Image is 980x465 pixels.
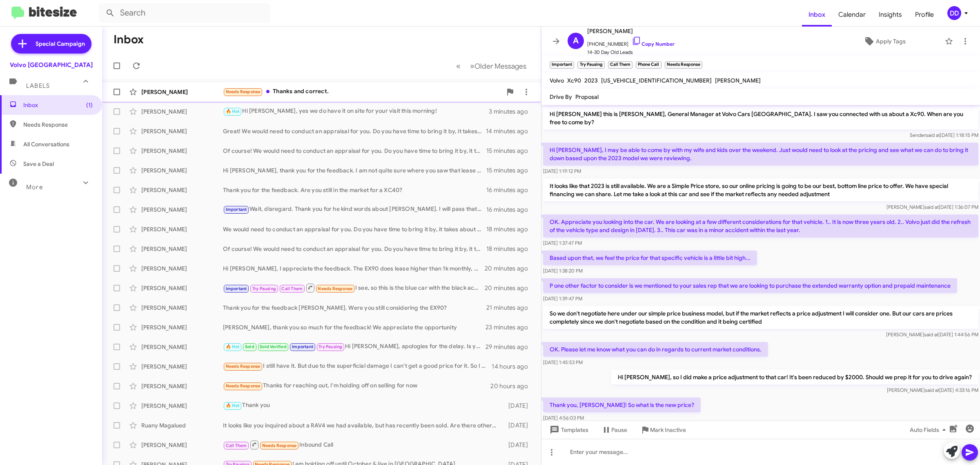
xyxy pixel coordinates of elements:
[141,107,223,116] div: [PERSON_NAME]
[252,286,276,291] span: Try Pausing
[141,127,223,135] div: [PERSON_NAME]
[223,283,486,293] div: I see, so this is the blue car with the black accent? seven seater?
[226,109,240,114] span: 🔥 Hot
[223,87,502,96] div: Thanks and correct.
[262,443,297,448] span: Needs Response
[587,36,675,48] span: [PHONE_NUMBER]
[141,88,223,96] div: [PERSON_NAME]
[543,143,978,165] p: Hi [PERSON_NAME], I may be able to come by with my wife and kids over the weekend. Just would nee...
[567,77,581,84] span: Xc90
[141,225,223,233] div: [PERSON_NAME]
[86,101,93,109] span: (1)
[11,34,91,54] a: Special Campaign
[226,364,261,369] span: Needs Response
[223,440,501,450] div: Inbound Call
[632,41,675,47] a: Copy Number
[886,204,978,210] span: [PERSON_NAME] [DATE] 1:36:07 PM
[456,61,461,71] span: «
[828,34,941,49] button: Apply Tags
[223,342,486,351] div: Hi [PERSON_NAME], apologies for the delay. Is your vehicle still here with us, or do you have it ...
[543,398,701,412] p: Thank you, [PERSON_NAME]! So what is the new price?
[223,421,501,429] div: It looks like you inquired about a RAV4 we had available, but has recently been sold. Are there o...
[611,370,978,385] p: Hi [PERSON_NAME], so I did make a price adjustment to that car! It's been reduced by $2000. Shoul...
[584,77,598,84] span: 2023
[223,186,486,194] div: Thank you for the feedback. Are you still in the market for a XC40?
[802,3,832,27] a: Inbox
[223,107,489,116] div: Hi [PERSON_NAME], yes we do have it on site for your visit this morning!
[141,343,223,351] div: [PERSON_NAME]
[226,286,247,291] span: Important
[226,207,247,212] span: Important
[26,82,50,89] span: Labels
[665,61,702,69] small: Needs Response
[486,284,535,292] div: 20 minutes ago
[926,132,940,138] span: said at
[876,34,906,49] span: Apply Tags
[141,166,223,174] div: [PERSON_NAME]
[223,264,486,273] div: Hi [PERSON_NAME], I appreciate the feedback. The EX90 does lease higher than 1k monthly, dependin...
[486,264,535,273] div: 20 minutes ago
[141,323,223,331] div: [PERSON_NAME]
[872,3,909,27] a: Insights
[474,62,526,71] span: Older Messages
[318,286,352,291] span: Needs Response
[543,295,582,302] span: [DATE] 1:39:47 PM
[141,304,223,312] div: [PERSON_NAME]
[543,415,584,421] span: [DATE] 4:56:03 PM
[577,61,604,69] small: Try Pausing
[23,140,69,148] span: All Conversations
[573,34,579,47] span: A
[223,304,486,312] div: Thank you for the feedback [PERSON_NAME]. Were you still considering the EX90?
[141,284,223,292] div: [PERSON_NAME]
[543,306,978,329] p: So we don't negotiate here under our simple price business model, but if the market reflects a pr...
[452,58,531,74] nav: Page navigation example
[223,147,486,155] div: Of course! We would need to conduct an appraisal for you. Do you have time to bring it by, it tak...
[501,441,535,449] div: [DATE]
[832,3,872,27] a: Calendar
[543,278,957,293] p: P one other factor to consider is we mentioned to your sales rep that we are looking to purchase ...
[141,362,223,371] div: [PERSON_NAME]
[595,423,634,437] button: Pause
[226,443,247,448] span: Call Them
[486,127,535,135] div: 14 minutes ago
[292,344,313,349] span: Important
[587,26,675,36] span: [PERSON_NAME]
[486,147,535,155] div: 15 minutes ago
[223,127,486,135] div: Great! We would need to conduct an appraisal for you. Do you have time to bring it by, it takes a...
[543,215,978,237] p: OK. Appreciate you looking into the car. We are looking at a few different considerations for tha...
[114,33,144,46] h1: Inbox
[543,168,581,174] span: [DATE] 1:19:12 PM
[465,58,531,74] button: Next
[141,441,223,449] div: [PERSON_NAME]
[141,382,223,390] div: [PERSON_NAME]
[910,423,949,437] span: Auto Fields
[887,387,978,393] span: [PERSON_NAME] [DATE] 4:33:16 PM
[10,61,93,69] div: Volvo [GEOGRAPHIC_DATA]
[245,344,254,349] span: Sold
[501,421,535,429] div: [DATE]
[23,160,54,168] span: Save a Deal
[223,225,486,233] div: We would need to conduct an appraisal for you. Do you have time to bring it by, it takes about 30...
[909,3,940,27] a: Profile
[223,323,486,331] div: [PERSON_NAME], thank you so much for the feedback! We appreciate the opportunity
[543,107,978,130] p: Hi [PERSON_NAME] this is [PERSON_NAME], General Manager at Volvo Cars [GEOGRAPHIC_DATA]. I saw yo...
[486,186,535,194] div: 16 minutes ago
[489,107,535,116] div: 3 minutes ago
[543,250,757,265] p: Based upon that, we feel the price for that specific vehicle is a little bit high...
[550,93,572,101] span: Drive By
[141,147,223,155] div: [PERSON_NAME]
[36,40,85,48] span: Special Campaign
[141,186,223,194] div: [PERSON_NAME]
[541,423,595,437] button: Templates
[23,121,93,129] span: Needs Response
[715,77,761,84] span: [PERSON_NAME]
[543,359,583,365] span: [DATE] 1:45:53 PM
[223,245,486,253] div: Of course! We would need to conduct an appraisal for you. Do you have time to bring it by, it tak...
[490,382,535,390] div: 20 hours ago
[318,344,342,349] span: Try Pausing
[587,48,675,56] span: 14-30 Day Old Leads
[543,179,978,201] p: It looks like that 2023 is still available. We are a Simple Price store, so our online pricing is...
[543,342,768,357] p: OK. Please let me know what you can do in regards to current market conditions.
[575,93,599,101] span: Proposal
